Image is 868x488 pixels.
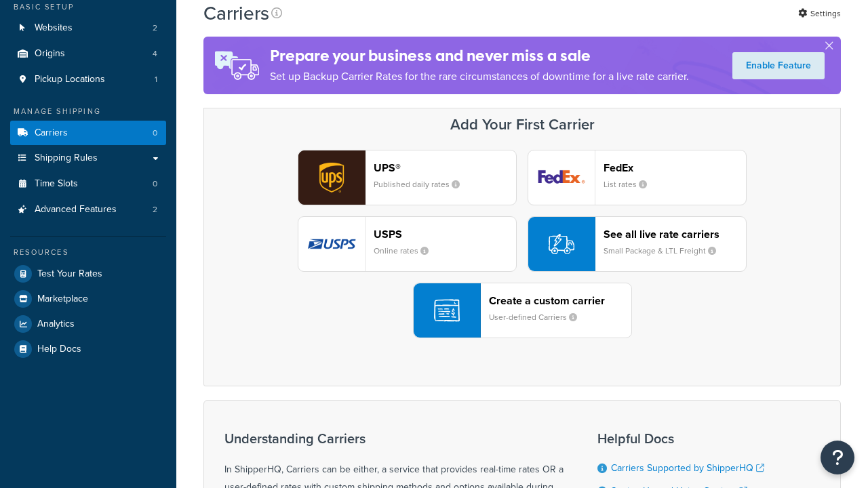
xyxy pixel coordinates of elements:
span: 0 [153,178,157,190]
img: ad-rules-rateshop-fe6ec290ccb7230408bd80ed9643f0289d75e0ffd9eb532fc0e269fcd187b520.png [203,37,270,94]
small: Online rates [374,245,439,257]
a: Pickup Locations 1 [10,67,166,92]
button: Open Resource Center [821,441,854,474]
img: icon-carrier-liverate-becf4550.svg [549,231,574,257]
span: Advanced Features [35,204,117,216]
img: usps logo [298,217,365,271]
span: Analytics [37,319,75,330]
button: See all live rate carriersSmall Package & LTL Freight [528,216,747,272]
img: icon-carrier-custom-c93b8a24.svg [434,298,460,323]
a: Time Slots 0 [10,171,166,197]
header: See all live rate carriers [604,228,746,241]
header: USPS [374,228,516,241]
span: 2 [153,204,157,216]
header: Create a custom carrier [489,294,631,307]
button: usps logoUSPSOnline rates [298,216,517,272]
a: Test Your Rates [10,262,166,286]
small: User-defined Carriers [489,311,588,323]
a: Carriers Supported by ShipperHQ [611,461,764,475]
span: Shipping Rules [35,152,98,164]
h3: Understanding Carriers [224,431,564,446]
h4: Prepare your business and never miss a sale [270,45,689,67]
a: Settings [798,4,841,23]
li: Advanced Features [10,197,166,222]
span: 2 [153,22,157,34]
div: Resources [10,247,166,258]
header: UPS® [374,161,516,174]
span: Test Your Rates [37,268,102,280]
li: Pickup Locations [10,67,166,92]
div: Basic Setup [10,1,166,13]
span: 1 [155,74,157,85]
span: Websites [35,22,73,34]
header: FedEx [604,161,746,174]
div: Manage Shipping [10,106,166,117]
span: Carriers [35,127,68,139]
li: Time Slots [10,171,166,197]
span: Help Docs [37,344,81,355]
span: Origins [35,48,65,60]
button: fedEx logoFedExList rates [528,150,747,205]
h3: Helpful Docs [597,431,774,446]
a: Origins 4 [10,41,166,66]
a: Shipping Rules [10,146,166,171]
img: ups logo [298,150,365,205]
a: Carriers 0 [10,121,166,146]
p: Set up Backup Carrier Rates for the rare circumstances of downtime for a live rate carrier. [270,67,689,86]
span: Marketplace [37,293,88,305]
a: Help Docs [10,337,166,361]
span: Time Slots [35,178,78,190]
li: Websites [10,16,166,41]
span: 4 [153,48,157,60]
small: List rates [604,178,658,190]
a: Advanced Features 2 [10,197,166,222]
span: 0 [153,127,157,139]
h3: Add Your First Carrier [218,117,827,133]
li: Carriers [10,121,166,146]
a: Websites 2 [10,16,166,41]
a: Enable Feature [732,52,825,79]
button: ups logoUPS®Published daily rates [298,150,517,205]
img: fedEx logo [528,150,595,205]
a: Marketplace [10,287,166,311]
li: Origins [10,41,166,66]
small: Published daily rates [374,178,471,190]
button: Create a custom carrierUser-defined Carriers [413,283,632,338]
a: Analytics [10,312,166,336]
small: Small Package & LTL Freight [604,245,727,257]
span: Pickup Locations [35,74,105,85]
